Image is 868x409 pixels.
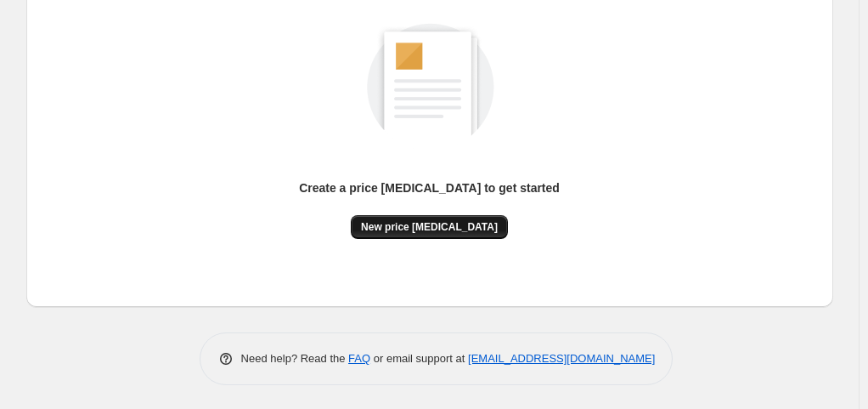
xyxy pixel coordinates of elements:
[370,352,468,365] span: or email support at
[299,179,560,196] p: Create a price [MEDICAL_DATA] to get started
[361,220,498,234] span: New price [MEDICAL_DATA]
[348,352,370,365] a: FAQ
[468,352,655,365] a: [EMAIL_ADDRESS][DOMAIN_NAME]
[351,215,508,239] button: New price [MEDICAL_DATA]
[241,352,349,365] span: Need help? Read the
